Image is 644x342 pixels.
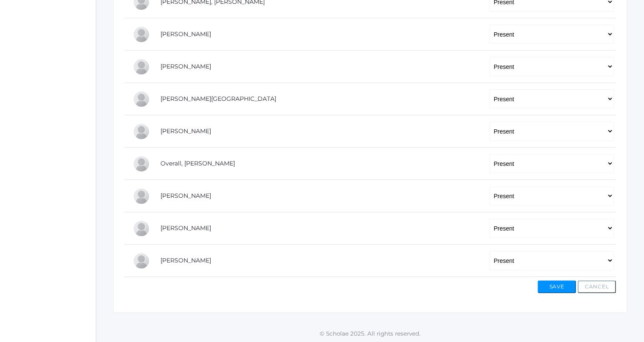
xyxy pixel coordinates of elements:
div: Leah Vichinsky [133,252,150,269]
a: [PERSON_NAME] [160,30,211,38]
a: [PERSON_NAME] [160,256,211,264]
div: Marissa Myers [133,123,150,140]
button: Cancel [578,280,616,293]
a: Overall, [PERSON_NAME] [160,160,235,167]
div: Rachel Hayton [133,58,150,75]
div: Chris Overall [133,155,150,172]
div: Olivia Puha [133,188,150,205]
a: [PERSON_NAME] [160,224,211,232]
div: Austin Hill [133,91,150,108]
a: [PERSON_NAME] [160,127,211,135]
button: Save [538,280,576,293]
p: © Scholae 2025. All rights reserved. [96,329,644,338]
a: [PERSON_NAME][GEOGRAPHIC_DATA] [160,95,276,103]
div: LaRae Erner [133,26,150,43]
a: [PERSON_NAME] [160,192,211,199]
a: [PERSON_NAME] [160,63,211,70]
div: Emme Renz [133,220,150,237]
